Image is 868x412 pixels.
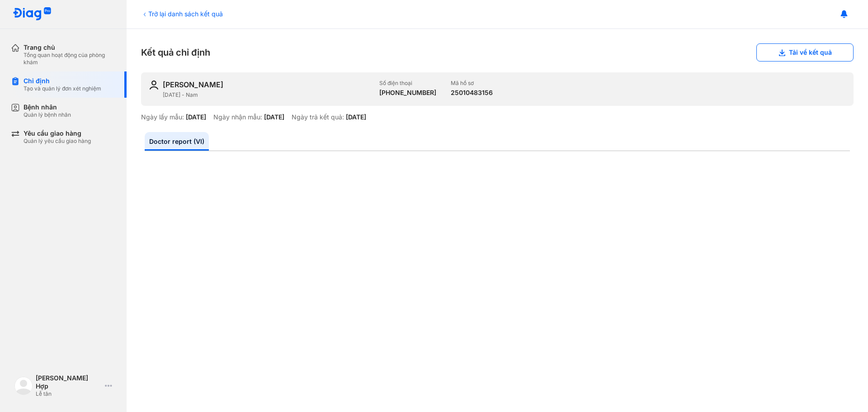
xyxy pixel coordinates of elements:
[292,113,344,121] div: Ngày trả kết quả:
[24,52,116,66] div: Tổng quan hoạt động của phòng khám
[163,91,372,99] div: [DATE] - Nam
[346,113,366,121] div: [DATE]
[36,374,101,390] div: [PERSON_NAME] Hợp
[24,77,101,85] div: Chỉ định
[379,89,436,97] div: [PHONE_NUMBER]
[451,89,493,97] div: 25010483156
[24,129,91,137] div: Yêu cầu giao hàng
[24,137,91,145] div: Quản lý yêu cầu giao hàng
[213,113,262,121] div: Ngày nhận mẫu:
[186,113,206,121] div: [DATE]
[379,80,436,87] div: Số điện thoại
[148,80,159,90] img: user-icon
[264,113,284,121] div: [DATE]
[24,43,116,52] div: Trang chủ
[145,132,209,151] a: Doctor report (VI)
[756,43,854,62] button: Tải về kết quả
[24,85,101,92] div: Tạo và quản lý đơn xét nghiệm
[13,7,52,21] img: logo
[24,103,71,111] div: Bệnh nhân
[141,43,854,62] div: Kết quả chỉ định
[141,113,184,121] div: Ngày lấy mẫu:
[451,80,493,87] div: Mã hồ sơ
[36,390,101,398] div: Lễ tân
[141,9,223,19] div: Trở lại danh sách kết quả
[14,377,33,395] img: logo
[163,80,223,90] div: [PERSON_NAME]
[24,111,71,118] div: Quản lý bệnh nhân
